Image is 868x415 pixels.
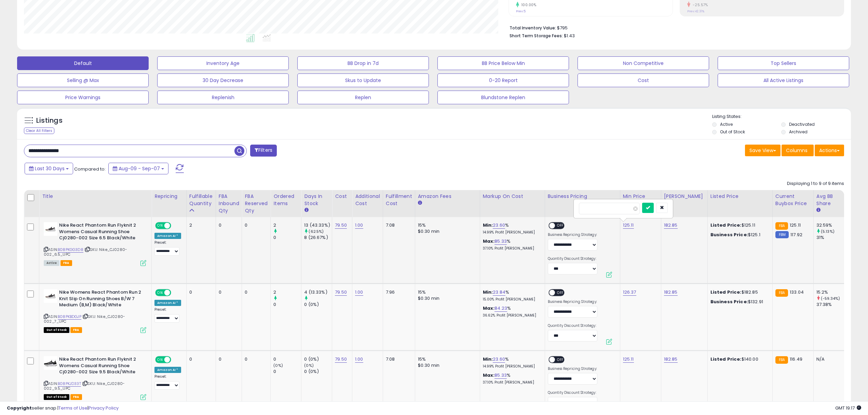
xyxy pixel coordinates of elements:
b: Max: [483,305,495,311]
button: BB Price Below Min [437,56,569,70]
p: 14.99% Profit [PERSON_NAME] [483,230,540,235]
div: 0 (0%) [304,302,332,308]
small: FBM [775,231,789,238]
div: Listed Price [710,193,770,200]
div: Cost [335,193,349,200]
b: Listed Price: [710,356,742,362]
b: Min: [483,222,493,228]
button: BB Drop in 7d [297,56,429,70]
small: Prev: 42.31% [687,9,704,13]
th: The percentage added to the cost of goods (COGS) that forms the calculator for Min & Max prices. [480,190,545,217]
b: Nike Womens React Phantom Run 2 Knit Slip On Running Shoes B/W 7 Medium (B,M) Black/White [59,289,142,310]
div: seller snap | | [7,405,119,412]
div: Repricing [154,193,184,200]
button: Cost [578,73,709,87]
div: 0 [273,356,301,362]
div: 2 [273,222,301,228]
h5: Listings [36,116,63,125]
div: 4 (13.33%) [304,289,332,295]
b: Business Price: [710,298,748,305]
a: 85.33 [494,372,507,379]
div: % [483,305,540,318]
div: ASIN: [44,289,146,332]
p: 36.62% Profit [PERSON_NAME] [483,313,540,318]
label: Quantity Discount Strategy: [548,390,597,395]
div: Business Pricing [548,193,617,200]
a: 85.33 [494,238,507,245]
span: All listings currently available for purchase on Amazon [44,260,59,266]
a: Terms of Use [58,405,87,411]
button: Price Warnings [17,91,149,104]
div: % [483,238,540,251]
div: 0 [245,289,265,295]
div: $182.85 [710,289,767,295]
div: [PERSON_NAME] [664,193,705,200]
a: 1.00 [355,356,363,363]
div: 0 [219,356,237,362]
div: $0.30 min [418,228,475,235]
b: Business Price: [710,231,748,238]
a: 126.37 [623,289,636,296]
label: Archived [789,129,808,135]
div: % [483,289,540,302]
div: Title [42,193,149,200]
div: Ordered Items [273,193,298,207]
div: Amazon AI * [154,367,181,373]
label: Active [720,121,733,127]
div: Days In Stock [304,193,329,207]
div: % [483,222,540,235]
b: Total Inventory Value: [510,25,556,31]
img: 31WVc1qnYLL._SL40_.jpg [44,289,57,303]
button: Last 30 Days [25,163,73,174]
span: 117.92 [790,231,802,238]
span: OFF [170,357,181,363]
small: (0%) [273,363,283,368]
small: (62.5%) [309,229,324,234]
small: FBA [775,289,788,297]
div: Amazon Fees [418,193,477,200]
b: Short Term Storage Fees: [510,33,563,39]
span: OFF [555,223,566,229]
span: $1.43 [564,32,575,39]
a: 79.50 [335,222,347,229]
p: Listing States: [712,113,851,120]
div: $140.00 [710,356,767,362]
div: Preset: [154,307,181,323]
span: ON [156,223,164,229]
div: 0 [273,235,301,241]
small: (5.13%) [821,229,835,234]
div: FBA Reserved Qty [245,193,268,214]
div: 2 [273,289,301,295]
small: Days In Stock. [304,207,308,213]
div: 0 [189,356,211,362]
div: 7.96 [386,289,410,295]
a: 23.60 [493,222,505,229]
label: Business Repricing Strategy: [548,232,597,237]
a: 1.00 [355,222,363,229]
span: Last 30 Days [35,165,65,172]
small: Avg BB Share. [816,207,820,213]
div: 31% [816,235,844,241]
a: B08PKBDGJP [58,314,81,320]
span: All listings that are currently out of stock and unavailable for purchase on Amazon [44,327,69,333]
span: 133.04 [790,289,804,295]
label: Business Repricing Strategy: [548,299,597,304]
span: Aug-09 - Sep-07 [119,165,160,172]
button: 0-20 Report [437,73,569,87]
div: 0 [245,222,265,228]
span: ON [156,290,164,296]
small: (-59.34%) [821,296,840,301]
span: OFF [170,290,181,296]
div: ASIN: [44,222,146,265]
a: B08PKGG3D8 [58,247,83,253]
div: Markup on Cost [483,193,542,200]
div: Displaying 1 to 9 of 9 items [787,180,844,187]
label: Quantity Discount Strategy: [548,256,597,261]
div: 0 [273,302,301,308]
div: Current Buybox Price [775,193,811,207]
b: Max: [483,238,495,244]
div: 0 [273,369,301,375]
a: 23.60 [493,356,505,363]
div: Fulfillment Cost [386,193,412,207]
small: -25.57% [690,2,708,8]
